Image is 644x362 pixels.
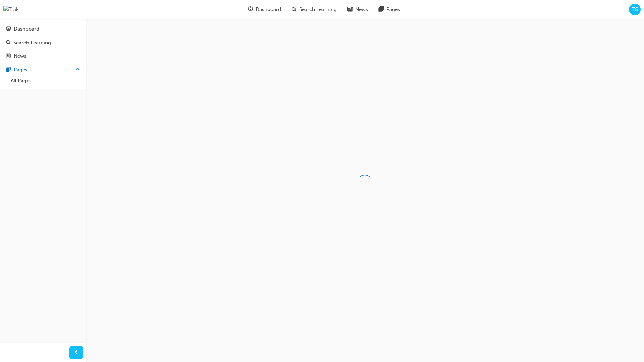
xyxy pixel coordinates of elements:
span: guage-icon [6,26,11,32]
span: search-icon [292,5,297,14]
span: guage-icon [248,5,253,14]
img: Trak [3,6,19,13]
div: News [14,52,26,60]
span: search-icon [6,40,11,46]
span: up-icon [75,65,80,74]
span: prev-icon [74,349,79,357]
a: All Pages [8,76,83,86]
span: Pages [386,6,400,13]
div: Pages [14,66,28,74]
button: TG [629,4,641,15]
a: Search Learning [3,37,83,49]
span: Search Learning [299,6,337,13]
div: Search Learning [13,39,51,47]
span: pages-icon [6,67,11,73]
a: News [3,50,83,62]
button: DashboardSearch LearningNews [3,21,83,64]
span: Dashboard [256,6,281,13]
a: Dashboard [3,23,83,35]
a: pages-iconPages [373,3,406,16]
div: Dashboard [14,25,39,33]
a: search-iconSearch Learning [286,3,342,16]
span: pages-icon [379,5,384,14]
span: News [355,6,368,13]
span: TG [632,6,638,13]
a: news-iconNews [342,3,373,16]
span: news-icon [347,5,353,14]
a: guage-iconDashboard [243,3,286,16]
button: Pages [3,64,83,76]
span: news-icon [6,53,11,59]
